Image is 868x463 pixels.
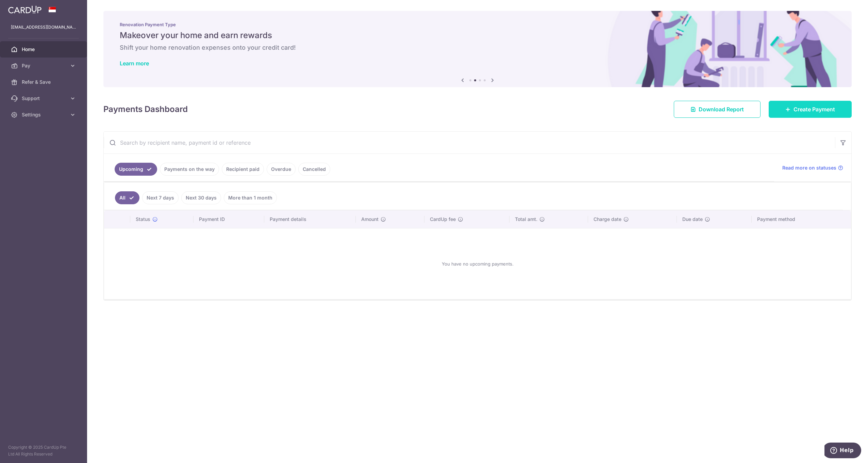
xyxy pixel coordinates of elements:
a: Download Report [674,101,761,118]
p: Renovation Payment Type [120,22,835,27]
span: Support [22,95,67,102]
th: Payment details [264,210,356,228]
th: Payment ID [194,210,264,228]
a: Upcoming [115,163,157,176]
span: Home [22,46,67,53]
span: Pay [22,62,67,69]
a: Read more on statuses [782,164,843,171]
input: Search by recipient name, payment id or reference [104,132,835,154]
h5: Makeover your home and earn rewards [120,30,835,41]
a: All [115,191,139,204]
a: Next 7 days [142,191,179,204]
span: Total amt. [515,216,537,223]
a: Overdue [267,163,296,176]
a: Recipient paid [222,163,264,176]
span: Charge date [594,216,621,223]
span: Download Report [699,105,744,113]
a: Next 30 days [181,191,221,204]
div: You have no upcoming payments. [112,234,843,294]
img: CardUp [8,5,41,14]
a: Learn more [120,60,149,67]
a: More than 1 month [224,191,277,204]
span: Settings [22,111,67,118]
span: Create Payment [794,105,835,113]
span: Due date [682,216,703,223]
a: Cancelled [298,163,330,176]
a: Payments on the way [160,163,219,176]
span: Amount [361,216,379,223]
p: [EMAIL_ADDRESS][DOMAIN_NAME] [11,24,76,31]
span: Read more on statuses [782,164,836,171]
span: Refer & Save [22,79,67,85]
h4: Payments Dashboard [103,103,188,115]
iframe: Opens a widget where you can find more information [824,443,861,460]
th: Payment method [752,210,851,228]
span: Status [136,216,150,223]
h6: Shift your home renovation expenses onto your credit card! [120,44,835,52]
img: Renovation banner [103,11,852,87]
a: Create Payment [769,101,852,118]
span: CardUp fee [430,216,456,223]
